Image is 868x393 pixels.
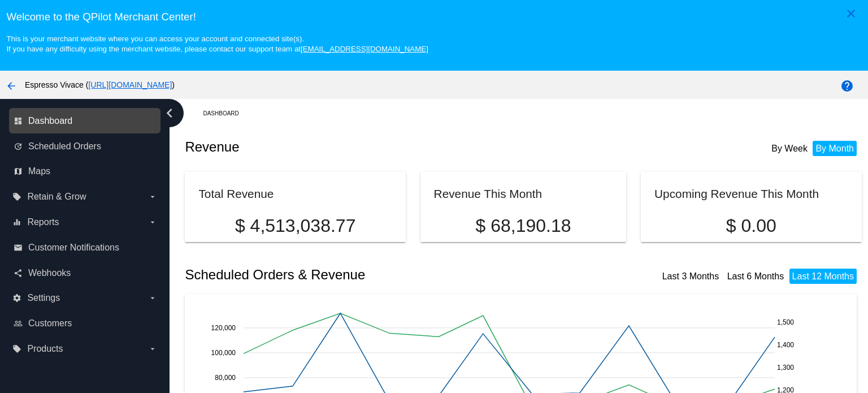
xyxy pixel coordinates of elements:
a: share Webhooks [14,264,157,282]
a: Dashboard [203,105,249,122]
mat-icon: arrow_back [5,79,18,93]
span: Dashboard [28,116,72,126]
span: Scheduled Orders [28,141,101,152]
mat-icon: close [844,7,858,20]
i: email [14,243,23,252]
text: 80,000 [215,374,236,382]
i: arrow_drop_down [148,293,157,303]
a: update Scheduled Orders [14,137,157,156]
i: equalizer [12,218,21,227]
h2: Upcoming Revenue This Month [654,187,819,200]
span: Reports [27,217,59,227]
text: 1,500 [777,318,794,326]
span: Espresso Vivace ( ) [25,80,175,89]
i: share [14,269,23,278]
a: map Maps [14,162,157,180]
span: Settings [27,293,60,303]
h3: Welcome to the QPilot Merchant Center! [6,11,861,23]
i: update [14,142,23,151]
text: 1,300 [777,364,794,372]
span: Webhooks [28,268,71,278]
span: Customers [28,318,72,329]
a: [EMAIL_ADDRESS][DOMAIN_NAME] [301,45,428,53]
a: Last 6 Months [727,271,784,281]
a: [URL][DOMAIN_NAME] [88,80,172,89]
text: 120,000 [211,324,236,332]
i: arrow_drop_down [148,192,157,201]
i: map [14,167,23,176]
text: 1,400 [777,341,794,349]
li: By Week [769,141,810,156]
i: local_offer [12,192,21,201]
h2: Scheduled Orders & Revenue [185,267,523,283]
i: arrow_drop_down [148,218,157,227]
span: Retain & Grow [27,192,86,202]
small: This is your merchant website where you can access your account and connected site(s). If you hav... [6,34,428,53]
text: 100,000 [211,349,236,357]
span: Maps [28,166,50,176]
h2: Total Revenue [198,187,274,200]
a: people_outline Customers [14,314,157,332]
i: people_outline [14,319,23,328]
p: $ 4,513,038.77 [198,215,392,236]
i: local_offer [12,344,21,353]
li: By Month [813,141,857,156]
h2: Revenue This Month [434,187,542,200]
i: settings [12,293,21,303]
i: chevron_left [160,104,179,122]
span: Customer Notifications [28,243,119,253]
h2: Revenue [185,139,523,155]
i: arrow_drop_down [148,344,157,353]
i: dashboard [14,116,23,126]
a: dashboard Dashboard [14,112,157,130]
p: $ 68,190.18 [434,215,613,236]
a: email Customer Notifications [14,239,157,257]
mat-icon: help [840,79,854,93]
p: $ 0.00 [654,215,848,236]
span: Products [27,344,63,354]
a: Last 12 Months [792,271,854,281]
a: Last 3 Months [662,271,719,281]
